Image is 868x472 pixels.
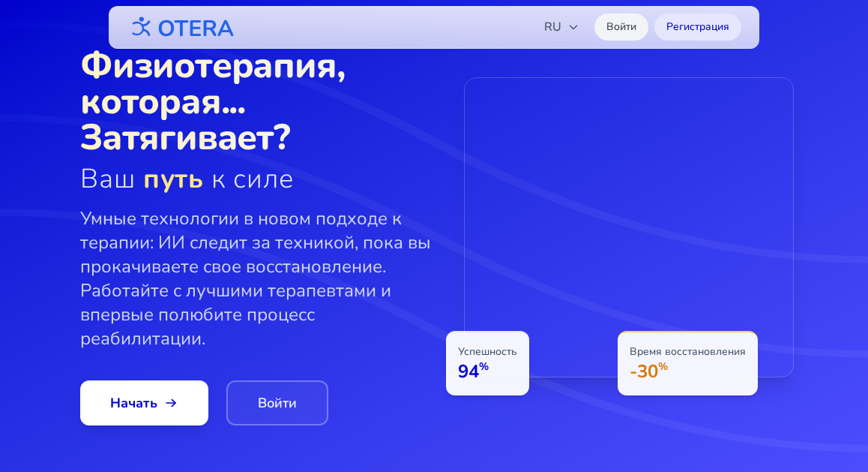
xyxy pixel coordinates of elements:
[535,12,588,42] button: RU
[654,14,741,41] a: Регистрация
[226,380,328,425] a: Войти
[143,161,205,197] span: путь
[458,344,517,359] p: Успешность
[594,14,648,41] a: Войти
[110,392,178,413] span: Начать
[80,164,434,194] span: Ваш к силе
[80,47,434,155] span: Физиотерапия, которая... Затягивает?
[80,206,434,350] p: Умные технологии в новом подходе к терапии: ИИ следит за техникой, пока вы прокачиваете свое восс...
[458,359,517,383] p: 94
[544,18,579,36] span: RU
[127,11,235,44] img: OTERA logo
[80,380,208,425] a: Начать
